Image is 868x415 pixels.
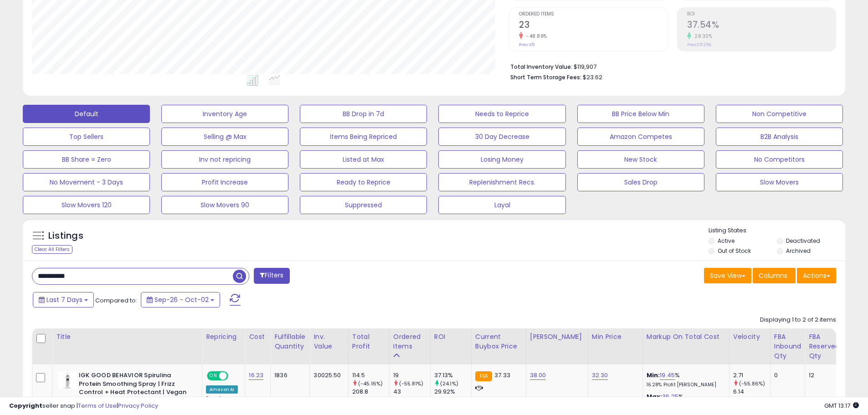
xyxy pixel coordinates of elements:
a: Terms of Use [78,401,117,410]
button: Inv not repricing [161,150,288,169]
button: Listed at Max [300,150,427,169]
div: 114.5 [352,371,389,379]
label: Active [718,237,734,245]
div: Min Price [592,332,639,342]
button: Layal [438,196,565,214]
h5: Listings [48,230,83,242]
button: Slow Movers 90 [161,196,288,214]
button: Default [23,105,150,123]
button: Items Being Repriced [300,128,427,146]
a: Privacy Policy [118,401,158,410]
div: 19 [393,371,430,379]
button: Replenishment Recs. [438,173,565,191]
img: 41tBNFsEfVL._SL40_.jpg [58,371,77,389]
button: Sales Drop [577,173,704,191]
div: [PERSON_NAME] [530,332,584,342]
small: (-55.86%) [739,380,765,387]
button: 30 Day Decrease [438,128,565,146]
small: (-55.81%) [399,380,423,387]
span: Columns [759,271,787,280]
div: Ordered Items [393,332,426,351]
label: Archived [786,247,811,255]
span: 37.33 [494,371,510,379]
button: Slow Movers [716,173,843,191]
li: $119,907 [510,61,829,72]
div: Inv. value [313,332,344,351]
button: Top Sellers [23,128,150,146]
button: Ready to Reprice [300,173,427,191]
button: Suppressed [300,196,427,214]
div: FBA inbound Qty [774,332,801,361]
label: Out of Stock [718,247,751,255]
button: Slow Movers 120 [23,196,150,214]
div: Velocity [733,332,766,342]
span: Compared to: [95,296,137,305]
div: Current Buybox Price [475,332,522,351]
small: Prev: 29.26% [687,42,711,47]
div: Amazon AI [206,385,238,394]
div: 1836 [274,371,303,379]
button: B2B Analysis [716,128,843,146]
button: Inventory Age [161,105,288,123]
div: Repricing [206,332,241,342]
b: Total Inventory Value: [510,63,572,71]
button: BB Share = Zero [23,150,150,169]
span: ON [208,372,219,380]
span: 2025-10-10 13:17 GMT [824,401,859,410]
div: seller snap | | [9,402,158,410]
b: IGK GOOD BEHAVIOR Spirulina Protein Smoothing Spray | Frizz Control + Heat Protectant | Vegan + C... [79,371,190,407]
div: 0 [774,371,798,379]
div: ROI [434,332,467,342]
button: Amazon Competes [577,128,704,146]
button: BB Price Below Min [577,105,704,123]
span: Last 7 Days [46,295,82,304]
button: Selling @ Max [161,128,288,146]
button: Profit Increase [161,173,288,191]
a: 38.00 [530,371,546,380]
div: Fulfillable Quantity [274,332,306,351]
div: % [647,371,722,388]
h2: 23 [519,20,668,32]
button: Filters [254,268,289,284]
strong: Copyright [9,401,42,410]
label: Deactivated [786,237,820,245]
button: BB Drop in 7d [300,105,427,123]
p: 16.28% Profit [PERSON_NAME] [647,382,722,388]
a: 32.30 [592,371,608,380]
button: Actions [797,268,836,283]
button: No Movement - 3 Days [23,173,150,191]
button: Non Competitive [716,105,843,123]
small: -48.89% [523,33,547,40]
div: 30025.50 [313,371,341,379]
button: No Competitors [716,150,843,169]
button: Losing Money [438,150,565,169]
th: The percentage added to the cost of goods (COGS) that forms the calculator for Min & Max prices. [642,328,729,364]
button: Last 7 Days [33,292,94,307]
div: 37.13% [434,371,471,379]
div: 12 [809,371,836,379]
span: Ordered Items [519,12,668,17]
div: Clear All Filters [32,245,72,254]
span: ROI [687,12,836,17]
div: Total Profit [352,332,385,351]
div: Markup on Total Cost [647,332,725,342]
button: Sep-26 - Oct-02 [141,292,220,307]
span: OFF [227,372,241,380]
span: $23.62 [583,73,602,82]
p: Listing States: [709,226,845,235]
div: Displaying 1 to 2 of 2 items [760,316,836,324]
h2: 37.54% [687,20,836,32]
small: FBA [475,371,492,381]
small: 28.30% [691,33,712,40]
div: 2.71 [733,371,770,379]
b: Min: [647,371,660,379]
b: Short Term Storage Fees: [510,73,581,81]
span: Sep-26 - Oct-02 [154,295,209,304]
a: 16.23 [249,371,263,380]
button: Needs to Reprice [438,105,565,123]
a: 19.45 [660,371,675,380]
div: FBA Reserved Qty [809,332,839,361]
button: Columns [753,268,796,283]
button: Save View [704,268,751,283]
button: New Stock [577,150,704,169]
